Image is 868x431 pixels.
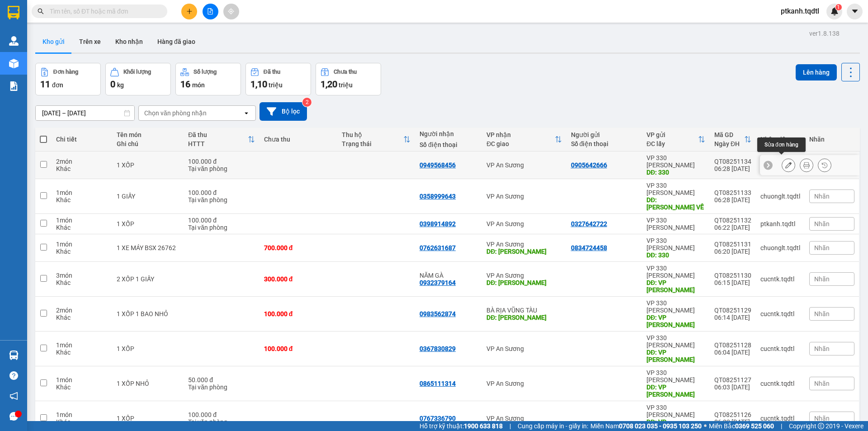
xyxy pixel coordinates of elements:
[56,189,108,196] div: 1 món
[9,371,18,380] span: question-circle
[646,182,705,196] div: VP 330 [PERSON_NAME]
[486,131,554,138] div: VP nhận
[760,345,800,352] div: cucntk.tqdtl
[486,345,561,352] div: VP An Sương
[714,131,744,138] div: Mã GD
[735,422,774,430] strong: 0369 525 060
[814,220,830,227] span: Nhãn
[420,272,477,279] div: NĂM GÀ
[56,196,108,204] div: Khác
[56,136,108,143] div: Chi tiết
[334,69,357,75] div: Chưa thu
[709,421,774,431] span: Miền Bắc
[818,423,824,429] span: copyright
[714,196,751,204] div: 06:28 [DATE]
[339,81,353,89] span: triệu
[110,79,115,90] span: 0
[714,341,751,349] div: QT08251128
[62,49,120,59] li: VP VP An Sương
[760,220,800,227] div: ptkanh.tqdtl
[714,217,751,224] div: QT08251132
[482,128,566,152] th: Toggle SortBy
[188,224,255,231] div: Tại văn phòng
[646,196,705,211] div: DĐ: XE LAO BẢO VỀ
[243,109,250,117] svg: open
[814,275,830,283] span: Nhãn
[269,81,283,89] span: triệu
[714,376,751,384] div: QT08251127
[642,128,710,152] th: Toggle SortBy
[9,392,18,400] span: notification
[108,31,150,52] button: Kho nhận
[714,158,751,165] div: QT08251134
[264,345,333,352] div: 100.000 đ
[56,158,108,165] div: 2 món
[714,384,751,391] div: 06:03 [DATE]
[38,8,44,14] span: search
[760,275,800,283] div: cucntk.tqdtl
[56,418,108,426] div: Khác
[760,136,800,143] div: Nhân viên
[486,314,561,321] div: DĐ: KHANG LINH
[56,411,108,418] div: 1 món
[56,279,108,286] div: Khác
[710,128,756,152] th: Toggle SortBy
[837,4,840,10] span: 1
[264,244,333,251] div: 700.000 đ
[646,140,698,147] div: ĐC lấy
[420,380,456,387] div: 0865111314
[117,345,179,352] div: 1 XỐP
[193,69,217,75] div: Số lượng
[186,8,193,14] span: plus
[509,421,511,431] span: |
[56,376,108,384] div: 1 món
[188,217,255,224] div: 100.000 đ
[420,244,456,251] div: 0762631687
[714,189,751,196] div: QT08251133
[714,224,751,231] div: 06:22 [DATE]
[619,422,702,430] strong: 0708 023 035 - 0935 103 250
[53,69,78,75] div: Đơn hàng
[56,165,108,172] div: Khác
[714,279,751,286] div: 06:15 [DATE]
[571,161,607,169] div: 0905642666
[56,307,108,314] div: 2 món
[337,128,415,152] th: Toggle SortBy
[646,169,705,176] div: DĐ: 330
[486,193,561,200] div: VP An Sương
[571,220,607,227] div: 0327642722
[117,244,179,251] div: 1 XE MÁY BSX 26762
[228,8,234,14] span: aim
[781,421,782,431] span: |
[646,384,705,398] div: DĐ: VP LONG HƯNG
[56,314,108,321] div: Khác
[207,8,213,14] span: file-add
[486,248,561,255] div: DĐ: LONG KHÁNH
[56,341,108,349] div: 1 món
[782,158,795,172] div: Sửa đơn hàng
[40,79,50,90] span: 11
[188,411,255,418] div: 100.000 đ
[847,4,863,19] button: caret-down
[35,63,101,95] button: Đơn hàng11đơn
[486,241,561,248] div: VP An Sương
[590,421,702,431] span: Miền Nam
[757,137,806,152] div: Sửa đơn hàng
[486,307,561,314] div: BÀ RỊA VŨNG TÀU
[464,422,503,430] strong: 1900 633 818
[35,31,72,52] button: Kho gửi
[420,279,456,286] div: 0932379164
[188,384,255,391] div: Tại văn phòng
[420,141,477,148] div: Số điện thoại
[188,140,247,147] div: HTTT
[646,131,698,138] div: VP gửi
[796,64,837,81] button: Lên hàng
[714,314,751,321] div: 06:14 [DATE]
[188,189,255,196] div: 100.000 đ
[420,130,477,137] div: Người nhận
[321,79,337,90] span: 1,20
[486,415,561,422] div: VP An Sương
[760,380,800,387] div: cucntk.tqdtl
[56,217,108,224] div: 1 món
[5,49,62,69] li: VP VP 330 [PERSON_NAME]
